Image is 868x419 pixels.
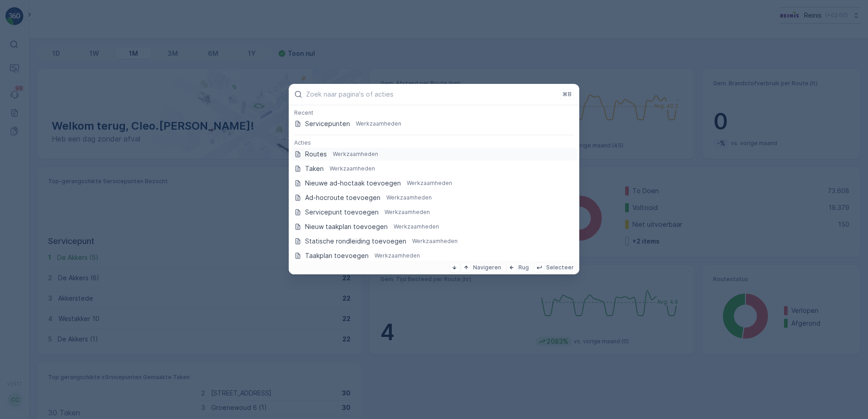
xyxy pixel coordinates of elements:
[412,238,458,245] p: Werkzaamheden
[305,222,388,231] p: Nieuw taakplan toevoegen
[305,193,380,202] p: Ad-hocroute toevoegen
[394,223,439,230] p: Werkzaamheden
[305,150,327,159] p: Routes
[546,264,574,271] p: Selecteer
[305,119,350,128] p: Servicepunten
[333,151,378,158] p: Werkzaamheden
[356,120,401,127] p: Werkzaamheden
[330,165,375,172] p: Werkzaamheden
[375,252,420,259] p: Werkzaamheden
[305,179,401,188] p: Nieuwe ad-hoctaak toevoegen
[385,209,430,216] p: Werkzaamheden
[305,164,324,173] p: Taken
[289,105,579,261] div: Zoek naar pagina's of acties
[473,264,501,271] p: Navigeren
[407,180,452,187] p: Werkzaamheden
[560,89,574,99] button: ⌘B
[289,139,579,147] div: Acties
[289,109,579,117] div: Recent
[518,264,529,271] p: Rug
[305,251,369,260] p: Taakplan toevoegen
[562,91,572,98] p: ⌘B
[305,208,379,217] p: Servicepunt toevoegen
[386,194,432,201] p: Werkzaamheden
[306,90,557,98] input: Zoek naar pagina's of acties
[305,237,406,246] p: Statische rondleiding toevoegen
